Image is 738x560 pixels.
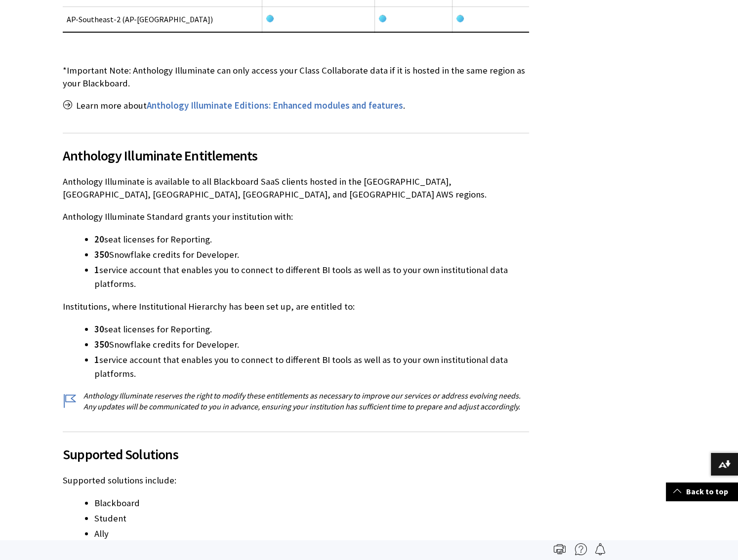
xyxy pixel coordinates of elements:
[63,444,529,465] span: Supported Solutions
[94,338,529,352] li: Snowflake credits for Developer.
[379,15,386,22] img: Yes
[94,527,529,541] li: Ally
[575,543,587,555] img: More help
[63,390,529,412] p: Anthology Illuminate reserves the right to modify these entitlements as necessary to improve our ...
[456,15,464,22] img: Yes
[94,248,529,262] li: Snowflake credits for Developer.
[94,249,109,260] span: 350
[94,354,99,365] span: 1
[63,175,529,201] p: Anthology Illuminate is available to all Blackboard SaaS clients hosted in the [GEOGRAPHIC_DATA],...
[94,322,529,336] li: seat licenses for Reporting.
[94,323,104,335] span: 30
[94,264,99,276] span: 1
[63,474,529,487] p: Supported solutions include:
[94,353,529,381] li: service account that enables you to connect to different BI tools as well as to your own institut...
[63,6,262,32] td: AP-Southeast-2 (AP-[GEOGRAPHIC_DATA])
[666,482,738,501] a: Back to top
[594,543,606,555] img: Follow this page
[63,64,529,90] p: *Important Note: Anthology Illuminate can only access your Class Collaborate data if it is hosted...
[63,300,529,313] p: Institutions, where Institutional Hierarchy has been set up, are entitled to:
[63,99,529,112] p: Learn more about .
[147,100,403,112] a: Anthology Illuminate Editions: Enhanced modules and features
[554,543,566,555] img: Print
[94,234,104,245] span: 20
[94,233,529,246] li: seat licenses for Reporting.
[94,263,529,291] li: service account that enables you to connect to different BI tools as well as to your own institut...
[63,210,529,223] p: Anthology Illuminate Standard grants your institution with:
[94,512,529,525] li: Student
[266,15,274,22] img: Yes
[63,145,529,166] span: Anthology Illuminate Entitlements
[94,496,529,510] li: Blackboard
[94,339,109,350] span: 350
[147,100,403,111] span: Anthology Illuminate Editions: Enhanced modules and features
